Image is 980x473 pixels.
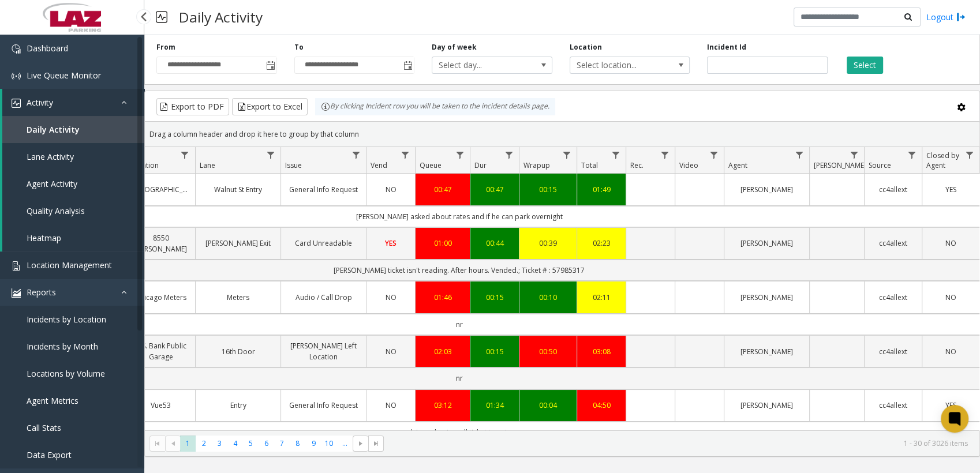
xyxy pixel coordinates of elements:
a: Vend Filter Menu [397,147,413,163]
a: cc4allext [871,346,915,357]
span: NO [386,347,397,356]
button: Export to Excel [232,98,308,115]
label: Day of week [432,42,477,52]
div: 00:47 [422,184,463,195]
a: [PERSON_NAME] [731,346,802,357]
a: NO [373,292,408,303]
label: From [156,42,175,52]
span: Call Stats [27,422,61,433]
a: YES [929,184,972,195]
span: Queue [420,160,442,170]
div: 01:46 [422,292,463,303]
span: Go to the last page [372,439,381,448]
a: 8550 [PERSON_NAME] [133,232,188,254]
div: 00:47 [477,184,512,195]
span: Total [581,160,598,170]
a: [PERSON_NAME] [731,184,802,195]
a: Wrapup Filter Menu [559,147,574,163]
a: [PERSON_NAME] [731,292,802,303]
span: Select day... [432,57,528,73]
img: pageIcon [156,3,167,31]
span: Dur [474,160,487,170]
span: Source [869,160,891,170]
a: Agent Filter Menu [791,147,807,163]
span: NO [386,185,397,194]
div: 00:39 [526,238,570,249]
a: Lane Activity [2,143,144,170]
div: 02:03 [422,346,463,357]
span: Lane Activity [27,151,74,162]
a: Daily Activity [2,116,144,143]
a: Rec. Filter Menu [657,147,672,163]
span: Page 4 [227,436,243,451]
label: To [294,42,304,52]
span: Page 11 [337,436,353,451]
span: Go to the next page [353,436,368,452]
a: Location Filter Menu [177,147,193,163]
a: 00:15 [526,184,570,195]
a: 01:34 [477,400,512,411]
a: U.S. Bank Public Garage [133,340,188,362]
a: 00:50 [526,346,570,357]
a: 01:00 [422,238,463,249]
a: General Info Request [288,400,359,411]
a: 00:04 [526,400,570,411]
img: 'icon' [12,288,21,298]
a: cc4allext [871,238,915,249]
span: Locations by Volume [27,368,105,379]
span: Page 7 [274,436,290,451]
button: Export to PDF [156,98,229,115]
a: Vue53 [133,400,188,411]
a: [GEOGRAPHIC_DATA] [133,184,188,195]
a: YES [929,400,972,411]
a: Meters [203,292,274,303]
a: 16th Door [203,346,274,357]
div: Drag a column header and drop it here to group by that column [145,124,979,144]
a: [PERSON_NAME] [731,238,802,249]
a: Video Filter Menu [706,147,721,163]
span: Rec. [630,160,644,170]
a: Parker Filter Menu [846,147,862,163]
a: Closed by Agent Filter Menu [962,147,977,163]
span: NO [945,292,956,302]
span: Page 6 [259,436,274,451]
span: [PERSON_NAME] [814,160,866,170]
span: Agent Metrics [27,395,78,406]
a: 03:12 [422,400,463,411]
label: Incident Id [707,42,746,52]
div: By clicking Incident row you will be taken to the incident details page. [315,98,555,115]
span: Toggle popup [264,57,276,73]
span: Wrapup [523,160,550,170]
a: Audio / Call Drop [288,292,359,303]
span: Vend [371,160,387,170]
span: Lane [200,160,215,170]
span: Select location... [570,57,665,73]
span: Page 10 [321,436,337,451]
h3: Daily Activity [173,3,268,31]
a: cc4allext [871,184,915,195]
a: NO [373,184,408,195]
img: infoIcon.svg [321,102,330,111]
span: Page 9 [305,436,321,451]
span: Live Queue Monitor [27,70,101,81]
a: NO [929,292,972,303]
span: Go to the last page [368,436,384,452]
span: Go to the next page [356,439,365,448]
a: 01:49 [584,184,619,195]
a: 00:44 [477,238,512,249]
a: Issue Filter Menu [348,147,364,163]
a: YES [373,238,408,249]
button: Select [847,57,883,74]
span: Location [130,160,159,170]
span: YES [385,238,397,248]
div: 00:15 [477,346,512,357]
span: Activity [27,97,53,108]
a: 03:08 [584,346,619,357]
span: NO [386,292,397,302]
a: cc4allext [871,400,915,411]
